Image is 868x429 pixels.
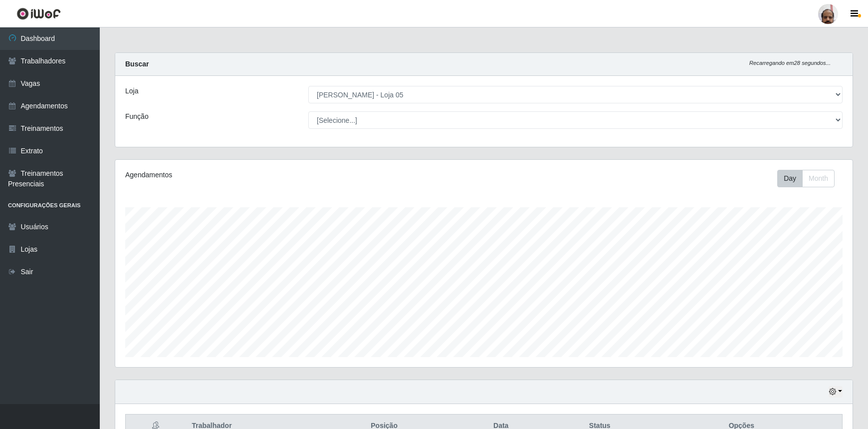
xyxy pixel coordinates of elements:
button: Month [802,170,835,187]
button: Day [777,170,803,187]
label: Loja [125,86,138,96]
div: Agendamentos [125,170,416,180]
div: First group [777,170,835,187]
img: CoreUI Logo [16,7,61,20]
label: Função [125,111,149,122]
strong: Buscar [125,60,149,68]
div: Toolbar with button groups [777,170,843,187]
i: Recarregando em 28 segundos... [749,60,831,66]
